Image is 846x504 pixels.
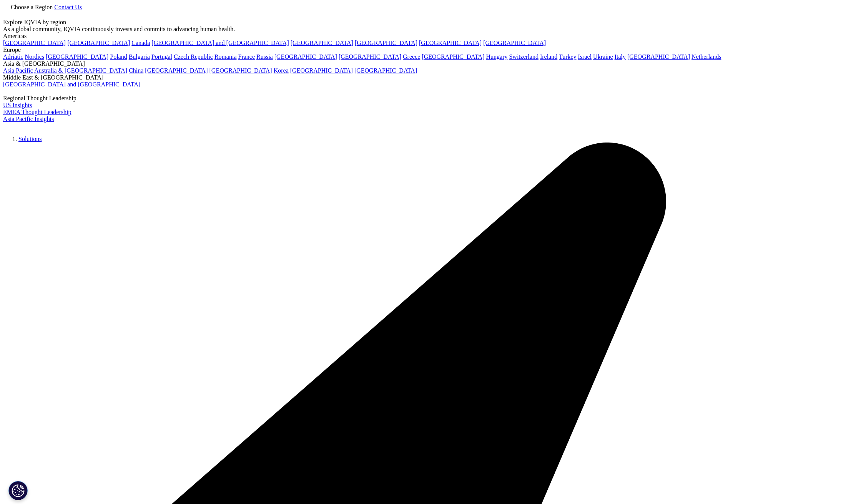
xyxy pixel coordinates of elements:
a: Israel [578,53,592,60]
a: Ukraine [593,53,613,60]
a: [GEOGRAPHIC_DATA] [290,67,353,74]
a: Nordics [25,53,44,60]
div: Explore IQVIA by region [3,19,843,26]
a: [GEOGRAPHIC_DATA] [67,40,130,46]
a: Greece [403,53,420,60]
a: US Insights [3,102,32,108]
a: [GEOGRAPHIC_DATA] and [GEOGRAPHIC_DATA] [3,81,140,88]
a: Romania [214,53,237,60]
a: [GEOGRAPHIC_DATA] [3,40,66,46]
a: France [238,53,255,60]
a: Portugal [151,53,172,60]
a: Italy [615,53,626,60]
a: Switzerland [509,53,538,60]
a: [GEOGRAPHIC_DATA] and [GEOGRAPHIC_DATA] [151,40,289,46]
a: Hungary [486,53,507,60]
a: Turkey [559,53,577,60]
a: [GEOGRAPHIC_DATA] [419,40,482,46]
a: [GEOGRAPHIC_DATA] [422,53,484,60]
a: Australia & [GEOGRAPHIC_DATA] [34,67,127,74]
a: Ireland [540,53,557,60]
div: Asia & [GEOGRAPHIC_DATA] [3,60,843,67]
a: EMEA Thought Leadership [3,109,71,115]
a: Solutions [18,136,42,142]
a: [GEOGRAPHIC_DATA] [274,53,337,60]
a: [GEOGRAPHIC_DATA] [354,67,417,74]
a: [GEOGRAPHIC_DATA] [355,40,417,46]
a: [GEOGRAPHIC_DATA] [483,40,546,46]
a: Asia Pacific [3,67,33,74]
a: Poland [110,53,127,60]
div: Europe [3,46,843,53]
a: Contact Us [54,4,82,10]
a: Asia Pacific Insights [3,116,54,122]
a: Canada [131,40,150,46]
a: Korea [274,67,289,74]
a: [GEOGRAPHIC_DATA] [339,53,401,60]
div: As a global community, IQVIA continuously invests and commits to advancing human health. [3,26,843,33]
a: China [129,67,143,74]
div: Americas [3,33,843,40]
a: [GEOGRAPHIC_DATA] [627,53,690,60]
a: [GEOGRAPHIC_DATA] [209,67,272,74]
a: Czech Republic [174,53,213,60]
a: Netherlands [691,53,721,60]
button: 쿠키 설정 [8,481,28,500]
a: Bulgaria [129,53,150,60]
a: [GEOGRAPHIC_DATA] [291,40,353,46]
a: Russia [256,53,273,60]
div: Middle East & [GEOGRAPHIC_DATA] [3,74,843,81]
span: Choose a Region [11,4,53,10]
a: [GEOGRAPHIC_DATA] [145,67,208,74]
a: [GEOGRAPHIC_DATA] [46,53,108,60]
a: Adriatic [3,53,23,60]
div: Regional Thought Leadership [3,95,843,102]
